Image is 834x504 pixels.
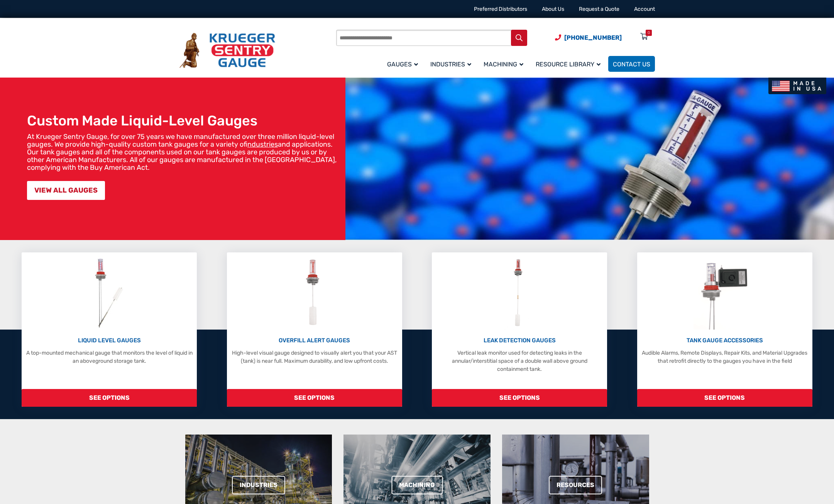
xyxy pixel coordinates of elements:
[382,55,426,73] a: Gauges
[232,476,285,494] a: Industries
[231,349,398,365] p: High-level visual gauge designed to visually alert you that your AST (tank) is near full. Maximum...
[479,55,531,73] a: Machining
[227,252,402,407] a: Overfill Alert Gauges OVERFILL ALERT GAUGES High-level visual gauge designed to visually alert yo...
[637,252,812,407] a: Tank Gauge Accessories TANK GAUGE ACCESSORIES Audible Alarms, Remote Displays, Repair Kits, and M...
[27,181,105,200] a: VIEW ALL GAUGES
[608,56,655,72] a: Contact Us
[25,349,193,365] p: A top-mounted mechanical gauge that monitors the level of liquid in an aboveground storage tank.
[613,61,650,68] span: Contact Us
[426,55,479,73] a: Industries
[179,33,275,68] img: Krueger Sentry Gauge
[648,30,650,36] div: 0
[641,349,809,365] p: Audible Alarms, Remote Displays, Repair Kits, and Material Upgrades that retrofit directly to the...
[531,55,608,73] a: Resource Library
[297,256,332,330] img: Overfill Alert Gauges
[484,61,523,68] span: Machining
[27,133,342,171] p: At Krueger Sentry Gauge, for over 75 years we have manufactured over three million liquid-level g...
[637,389,812,407] span: SEE OPTIONS
[432,252,607,407] a: Leak Detection Gauges LEAK DETECTION GAUGES Vertical leak monitor used for detecting leaks in the...
[27,112,342,129] h1: Custom Made Liquid-Level Gauges
[641,336,809,345] p: TANK GAUGE ACCESSORIES
[694,256,756,330] img: Tank Gauge Accessories
[430,61,471,68] span: Industries
[549,476,602,494] a: Resources
[345,78,834,240] img: bg_hero_bannerksentry
[555,33,622,42] a: Phone Number (920) 434-8860
[474,6,527,12] a: Preferred Distributors
[25,336,193,345] p: LIQUID LEVEL GAUGES
[579,6,619,12] a: Request a Quote
[231,336,398,345] p: OVERFILL ALERT GAUGES
[768,78,826,94] img: Made In USA
[89,256,130,330] img: Liquid Level Gauges
[542,6,564,12] a: About Us
[536,61,601,68] span: Resource Library
[634,6,655,12] a: Account
[436,336,603,345] p: LEAK DETECTION GAUGES
[387,61,418,68] span: Gauges
[227,389,402,407] span: SEE OPTIONS
[564,34,622,41] span: [PHONE_NUMBER]
[436,349,603,373] p: Vertical leak monitor used for detecting leaks in the annular/interstitial space of a double wall...
[432,389,607,407] span: SEE OPTIONS
[247,140,278,149] a: industries
[22,252,197,407] a: Liquid Level Gauges LIQUID LEVEL GAUGES A top-mounted mechanical gauge that monitors the level of...
[504,256,535,330] img: Leak Detection Gauges
[22,389,197,407] span: SEE OPTIONS
[391,476,443,494] a: Machining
